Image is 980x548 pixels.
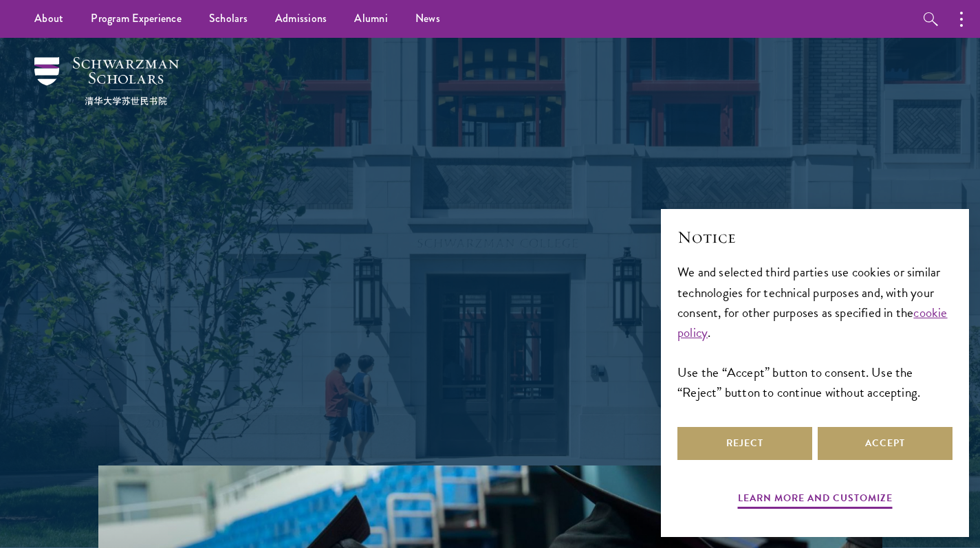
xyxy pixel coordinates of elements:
button: Accept [818,427,952,460]
button: Reject [677,427,812,460]
button: Learn more and customize [738,490,893,511]
div: We and selected third parties use cookies or similar technologies for technical purposes and, wit... [677,262,952,402]
img: Schwarzman Scholars [34,57,179,105]
a: cookie policy [677,303,948,342]
h2: Notice [677,226,952,249]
